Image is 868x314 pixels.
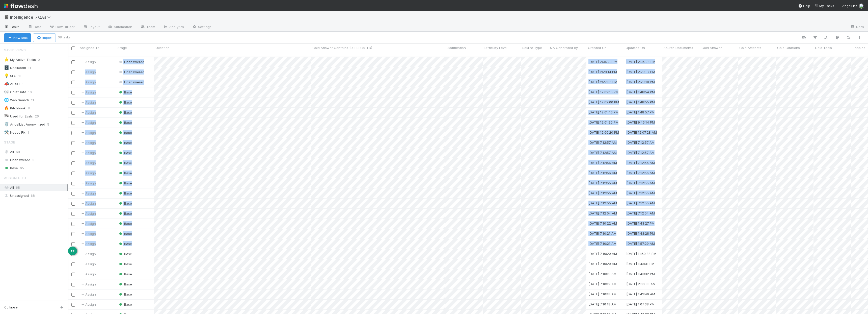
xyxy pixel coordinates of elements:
input: Toggle All Rows Selected [71,46,75,50]
div: [DATE] 7:12:56 AM [626,170,655,175]
input: Toggle Row Selected [71,101,75,105]
span: Assign [80,241,96,246]
div: Base [118,150,132,155]
div: Assign [80,59,96,64]
span: Base [118,151,132,155]
span: 3 [32,157,34,163]
input: Toggle Row Selected [71,232,75,236]
small: 68 tasks [58,35,71,40]
input: Toggle Row Selected [71,141,75,145]
span: 68 [16,185,20,189]
div: [DATE] 2:29:07 PM [626,69,655,74]
div: [DATE] 2:29:10 PM [626,79,655,84]
span: Assign [80,261,96,267]
span: Assign [80,120,96,125]
div: [DATE] 1:43:31 PM [626,261,654,266]
div: Assign [80,69,96,75]
div: AngelList Anonymized [4,121,45,128]
span: My Tasks [814,4,834,8]
span: 🔥 [4,106,9,110]
div: [DATE] 2:36:23 PM [588,59,617,64]
div: [DATE] 2:27:05 PM [588,79,617,84]
div: [DATE] 7:10:20 AM [588,251,617,256]
div: Assign [80,211,96,216]
button: Import [33,33,56,42]
div: [DATE] 7:10:19 AM [588,281,616,286]
div: [DATE] 7:12:55 AM [588,201,617,206]
div: All [4,184,67,191]
div: [DATE] 7:12:56 AM [626,160,655,165]
span: Difficulty Level [484,45,507,50]
span: Assign [80,80,96,85]
div: Assign [80,292,96,297]
div: Unassigned [4,192,67,199]
div: [DATE] 12:00:20 PM [588,130,619,135]
span: Assign [80,201,96,206]
div: [DATE] 7:12:57 AM [626,140,655,145]
div: Assign [80,221,96,226]
span: Base [118,191,132,195]
span: ⭐ [4,57,9,62]
div: [DATE] 1:48:55 PM [626,100,655,105]
div: [DATE] 7:12:54 AM [588,211,617,216]
span: Base [118,131,132,135]
span: 9 [22,81,30,87]
span: Base [118,181,132,185]
div: Needs Fix [4,129,25,136]
div: Base [118,191,132,196]
span: Unanswered [118,60,144,64]
div: Base [118,130,132,135]
div: [DATE] 1:42:46 AM [626,292,655,297]
input: Toggle Row Selected [71,131,75,135]
span: 👀 [4,90,9,94]
input: Toggle Row Selected [71,182,75,185]
div: Base [118,181,132,186]
span: Intelligence > QAs [10,15,53,20]
div: [DATE] 7:10:21 AM [588,231,616,236]
input: Toggle Row Selected [71,262,75,266]
span: Assign [80,150,96,155]
a: Layout [79,23,104,31]
div: Base [118,231,132,236]
span: Base [4,165,18,171]
div: Base [118,292,132,297]
span: Base [118,100,132,104]
input: Toggle Row Selected [71,172,75,175]
div: Assign [80,160,96,165]
div: Assign [80,272,96,277]
span: 5 [47,121,54,128]
span: Assign [80,231,96,236]
div: Assign [80,171,96,176]
input: Toggle Row Selected [71,293,75,297]
span: Justification [447,45,466,50]
a: Docs [846,23,868,31]
div: [DATE] 7:10:21 AM [588,241,616,246]
span: Created On [588,45,607,50]
span: Assigned To [80,45,99,50]
div: [DATE] 12:02:15 PM [588,89,618,94]
div: DealRoom [4,65,26,71]
span: Gold Artifacts [739,45,761,50]
div: [DATE] 7:12:56 AM [588,160,617,165]
div: Pitchbook [4,105,26,111]
span: Base [118,272,132,276]
div: Base [118,251,132,256]
input: Toggle Row Selected [71,161,75,165]
input: Toggle Row Selected [71,81,75,84]
button: NewTask [4,33,31,42]
a: Analytics [159,23,188,31]
span: Assigned To [4,173,26,183]
span: 🏁 [4,114,9,118]
div: [DATE] 12:01:46 PM [588,110,618,115]
div: [DATE] 1:57:29 AM [626,241,655,246]
div: [DATE] 12:02:00 PM [588,100,619,105]
div: Web Search [4,97,29,103]
span: Updated On [626,45,645,50]
span: Tasks [4,24,20,29]
a: Flow Builder [45,23,79,31]
div: CrustData [4,89,26,95]
div: [DATE] 9:46:14 PM [626,120,655,125]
